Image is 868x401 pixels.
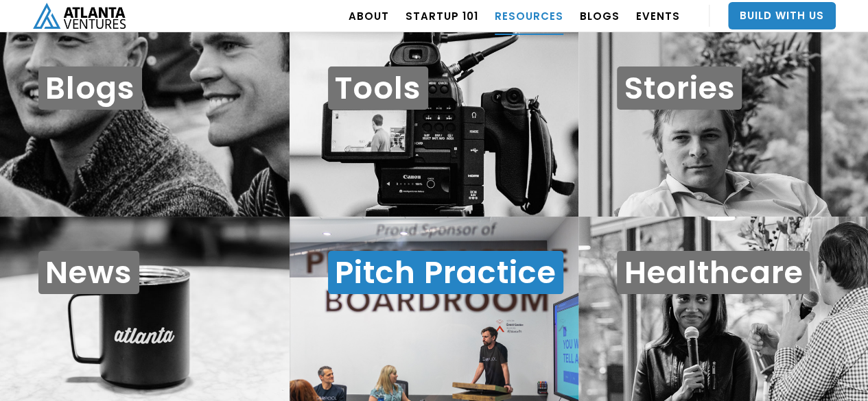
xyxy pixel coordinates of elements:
[578,217,868,401] a: Healthcare
[328,251,563,294] h1: Pitch Practice
[290,217,579,401] a: Pitch Practice
[38,251,139,294] h1: News
[328,66,428,110] h1: Tools
[728,2,836,29] a: Build With Us
[617,251,810,294] h1: Healthcare
[290,32,579,217] a: Tools
[617,66,742,110] h1: Stories
[38,66,142,110] h1: Blogs
[578,32,868,217] a: Stories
